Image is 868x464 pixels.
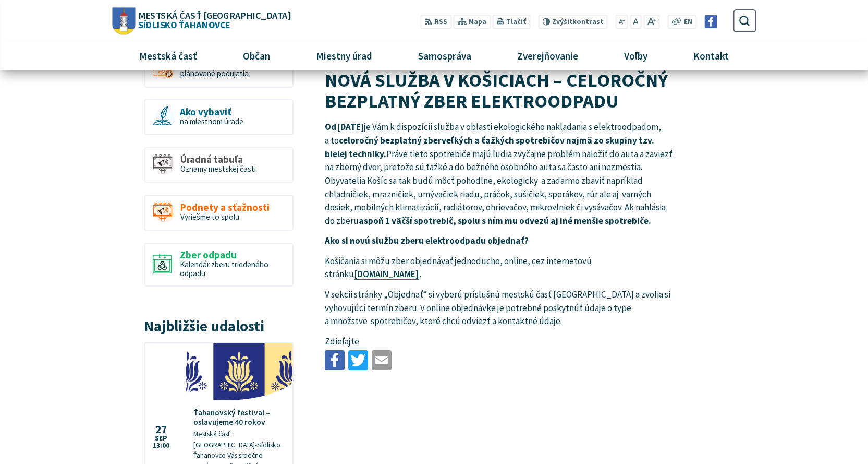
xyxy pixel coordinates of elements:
p: Košičania si môžu zber objednávať jednoducho, online, cez internetovú stránku [325,255,677,281]
img: Zdieľať na Twitteri [348,350,368,370]
span: 13:00 [153,442,169,449]
a: Občan [224,42,289,70]
span: RSS [434,17,447,28]
span: EN [684,17,692,28]
strong: veľkých a ťažkých spotrebičov najmä zo skupiny tzv. bielej techniky. [325,135,654,160]
a: Kontakt [675,42,748,70]
span: 27 [153,424,169,435]
a: EN [681,17,695,28]
button: Tlačiť [493,15,530,29]
span: Zverejňovanie [514,42,582,70]
span: Vyriešme to spolu [180,212,239,222]
span: Ako vybaviť [180,106,243,117]
span: Úradná tabuľa [180,154,256,165]
span: Samospráva [414,42,475,70]
span: sep [153,435,169,442]
h3: Najbližšie udalosti [144,318,294,335]
span: Miestny úrad [312,42,376,70]
strong: . [354,268,422,280]
span: Oznamy mestskej časti [180,164,256,174]
span: Zvýšiť [552,17,572,26]
img: Zdieľať na Facebooku [325,350,345,370]
a: Miestny úrad [297,42,391,70]
a: Zber odpadu Kalendár zberu triedeného odpadu [144,243,294,287]
a: RSS [421,15,451,29]
p: Zdieľajte [325,335,677,349]
img: Prejsť na domovskú stránku [112,7,135,34]
button: Nastaviť pôvodnú veľkosť písma [630,15,641,29]
strong: Od [DATE] [325,121,364,133]
span: Občan [239,42,274,70]
a: Samospráva [399,42,491,70]
span: Kontakt [690,42,733,70]
span: Kalendár zberu triedeného odpadu [180,259,268,278]
a: Logo Sídlisko Ťahanovce, prejsť na domovskú stránku. [112,7,290,34]
span: NOVÁ SLUŽBA V KOŠICIACH – CELOROČNÝ BEZPLATNÝ ZBER ELEKTROODPADU [325,68,668,113]
button: Zmenšiť veľkosť písma [616,15,628,29]
img: Zdieľať e-mailom [372,350,392,370]
a: Úradná tabuľa Oznamy mestskej časti [144,147,294,183]
strong: celoročný bezplatný zber [339,135,442,146]
p: V sekcii stránky „Objednať“ si vyberú príslušnú mestskú časť [GEOGRAPHIC_DATA] a zvolia si vyhovu... [325,288,677,328]
span: Podnety a sťažnosti [180,202,270,213]
span: plánované podujatia [180,68,249,78]
span: Voľby [620,42,652,70]
button: Zväčšiť veľkosť písma [643,15,659,29]
strong: Ako si novú službu zberu elektroodpadu objednať? [325,235,529,246]
a: [DOMAIN_NAME] [354,268,419,280]
span: Zber odpadu [180,249,285,260]
a: Zverejňovanie [498,42,597,70]
strong: aspoň 1 väčší spotrebič, spolu s ním mu odvezú aj iné menšie spotrebiče. [359,215,651,227]
span: Mestská časť [GEOGRAPHIC_DATA] [138,10,290,20]
span: Mapa [469,17,486,28]
a: Ako vybaviť na miestnom úrade [144,99,294,135]
p: je Vám k dispozícii služba v oblasti ekologického nakladania s elektroodpadom, a to Práve tieto s... [325,121,677,228]
a: Mestská časť [120,42,216,70]
a: Mapa [454,15,491,29]
h4: Ťahanovský festival – oslavujeme 40 rokov [193,408,285,427]
a: Voľby [605,42,667,70]
span: Sídlisko Ťahanovce [135,10,290,29]
button: Zvýšiťkontrast [538,15,607,29]
span: Mestská časť [135,42,201,70]
span: na miestnom úrade [180,116,243,126]
a: Podnety a sťažnosti Vyriešme to spolu [144,195,294,231]
img: Prejsť na Facebook stránku [704,15,717,28]
span: Tlačiť [506,18,526,26]
span: kontrast [552,18,604,26]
